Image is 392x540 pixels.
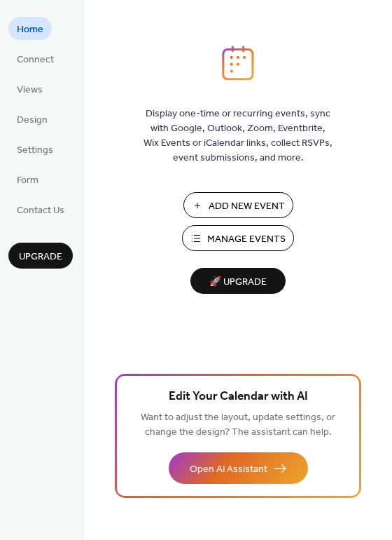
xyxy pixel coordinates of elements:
[182,225,294,251] button: Manage Events
[207,232,286,247] span: Manage Events
[8,198,73,221] a: Contact Us
[17,203,64,218] span: Contact Us
[8,168,47,191] a: Form
[17,22,43,37] span: Home
[209,199,285,214] span: Add New Event
[17,113,48,128] span: Design
[19,250,62,264] span: Upgrade
[8,243,73,269] button: Upgrade
[17,53,54,67] span: Connect
[190,268,286,294] button: 🚀 Upgrade
[222,46,254,81] img: logo_icon.svg
[17,143,53,158] span: Settings
[8,77,51,100] a: Views
[8,107,56,130] a: Design
[143,107,332,166] span: Display one-time or recurring events, sync with Google, Outlook, Zoom, Eventbrite, Wix Events or ...
[169,452,308,484] button: Open AI Assistant
[17,83,43,97] span: Views
[8,17,52,40] a: Home
[183,192,293,218] button: Add New Event
[8,47,62,70] a: Connect
[141,408,335,442] span: Want to adjust the layout, update settings, or change the design? The assistant can help.
[8,137,62,161] a: Settings
[190,462,267,477] span: Open AI Assistant
[169,387,308,407] span: Edit Your Calendar with AI
[199,273,277,292] span: 🚀 Upgrade
[17,173,38,188] span: Form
